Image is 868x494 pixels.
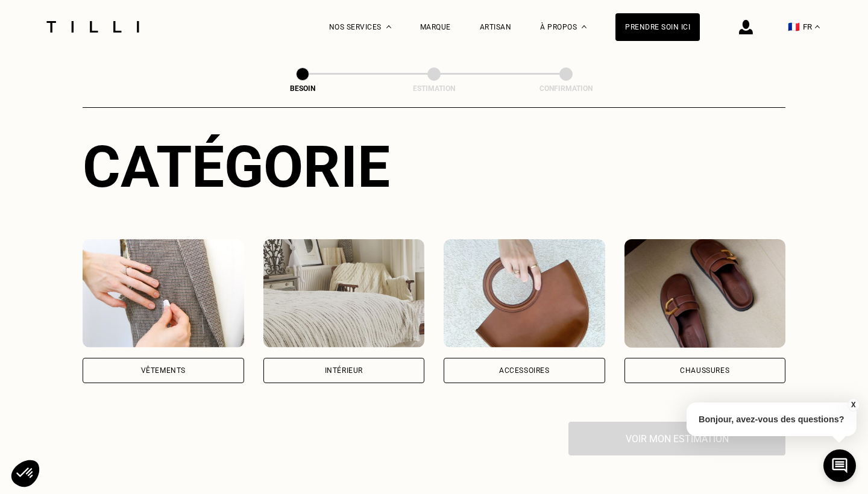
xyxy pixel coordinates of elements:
img: menu déroulant [815,25,820,28]
img: Logo du service de couturière Tilli [42,21,143,33]
p: Bonjour, avez-vous des questions? [687,402,857,436]
img: icône connexion [739,20,753,34]
div: Besoin [242,84,363,93]
img: Menu déroulant [386,25,391,28]
div: Estimation [374,84,494,93]
img: Intérieur [263,239,425,348]
img: Menu déroulant à propos [582,25,587,28]
div: Intérieur [325,367,363,374]
a: Prendre soin ici [615,13,700,41]
div: Accessoires [499,367,550,374]
div: Catégorie [83,133,785,201]
img: Vêtements [83,239,244,348]
a: Artisan [480,23,512,31]
button: X [847,398,859,411]
div: Chaussures [680,367,729,374]
img: Accessoires [444,239,605,348]
div: Vêtements [141,367,186,374]
a: Marque [420,23,451,31]
span: 🇫🇷 [788,21,800,33]
img: Chaussures [624,239,786,348]
div: Confirmation [506,84,626,93]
